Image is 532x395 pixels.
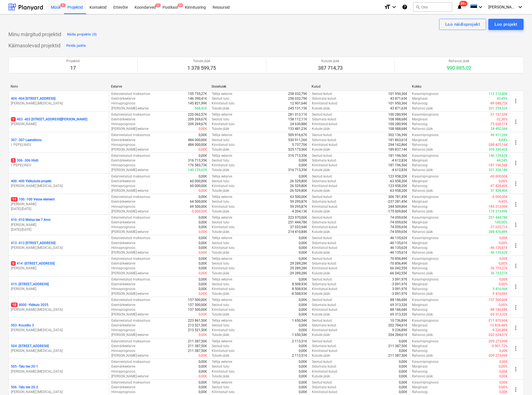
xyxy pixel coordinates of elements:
div: Kulud [312,85,408,88]
p: Tellija eelarve : [212,174,233,179]
button: Loo näidisprojekt [439,19,486,30]
p: Tellija eelarve : [212,92,233,96]
p: Kasumiprognoos : [412,92,439,96]
p: 0,00€ [299,174,307,179]
p: 321 326,18€ [489,168,508,172]
p: 133 481,23€ [288,127,307,131]
p: 0,00€ [199,174,207,179]
p: Marginaal : [412,138,429,142]
p: Marginaal : [412,179,429,184]
p: Hinnaprognoos : [111,204,136,209]
span: more_vert [512,160,519,166]
p: [PERSON_NAME]-eelarve : [111,147,149,152]
p: -51 157,55€ [490,112,508,117]
span: 1 [155,3,161,7]
p: 189 837,14€ [389,147,408,152]
p: Seotud kulud : [312,174,333,179]
p: Rahavoo jääk : [412,106,434,111]
p: -32,36% [496,117,508,122]
p: 258 032,79€ [288,92,307,96]
div: 14100 -100 Vesse element[PERSON_NAME][DATE]-[DATE] [11,197,107,211]
p: 100 280,99€ [389,112,408,117]
p: Seotud kulud : [312,112,333,117]
p: -26 529,80€ [289,188,307,193]
p: Sidumata kulud : [312,158,337,163]
p: Sidumata kulud : [312,96,337,101]
div: 506 -Talu tee 20-2[PERSON_NAME] [MEDICAL_DATA] [11,385,107,394]
div: Peida jaotis [66,43,86,49]
p: Hinnaprognoos : [111,142,136,147]
p: -89 048,72€ [490,101,508,106]
p: Eesmärkeelarve : [111,158,136,163]
p: 306 - 306 Hiidi [11,158,38,163]
p: Kasumiprognoos : [412,195,439,199]
p: Seotud tulu : [212,179,230,184]
p: Eelarvestatud maksumus : [111,133,151,137]
p: 26 529,80€ [290,179,307,184]
div: Loo näidisprojekt [445,21,480,28]
p: Tellija eelarve : [212,112,233,117]
p: 209 269,67€ [188,122,207,127]
p: Seotud tulu : [212,138,230,142]
p: 568,42€ [195,106,207,111]
p: -185 213,99€ [488,204,508,209]
p: [PERSON_NAME]-eelarve : [111,106,149,111]
p: -63 958,20€ [390,188,408,193]
div: 504 -[STREET_ADDRESS][PERSON_NAME] [MEDICAL_DATA] [11,344,107,353]
p: 245 131,15€ [288,106,307,111]
p: 176 583,73€ [188,163,207,168]
div: Kokku [412,85,508,88]
p: -237 281,45€ [388,199,408,204]
p: Marginaal : [412,158,429,163]
p: [PERSON_NAME] [MEDICAL_DATA] [11,390,107,394]
p: Rahavoo jääk [447,59,472,64]
p: Minu märgitud projektid [8,31,61,38]
p: 5 737,70€ [292,142,307,147]
p: -5 000,00€ [191,209,207,214]
p: 509 916,67€ [288,133,307,137]
p: [PERSON_NAME] [11,202,107,207]
p: 69 500,00€ [190,204,207,209]
p: 101 950,36€ [389,92,408,96]
p: 414 - [STREET_ADDRESS] [11,261,55,266]
p: Eesmärkeelarve : [111,96,136,101]
p: Tulude jääk : [212,147,230,152]
span: 99+ [460,1,468,6]
p: 410 - 410 Metsa tee 7 Arvo [11,218,51,222]
p: 181 196,56€ [389,163,408,168]
p: [PERSON_NAME]-eelarve : [111,168,149,172]
p: Kinnitatud tulu : [212,204,235,209]
p: 0,00€ [199,188,207,193]
p: 155 755,27€ [188,92,207,96]
p: Rahavoog : [412,122,429,127]
p: 335 336,42€ [489,147,508,152]
p: -181 196,56€ [488,163,508,168]
p: 400 - 400 Yldkulude projekt [11,179,51,184]
span: more_vert [512,98,519,104]
p: [PERSON_NAME]-eelarve : [111,209,149,214]
span: 18 [11,303,18,307]
p: [PERSON_NAME] [MEDICAL_DATA] [11,184,107,188]
p: 37 428,40€ [491,188,508,193]
p: Kinnitatud kulud : [312,142,338,147]
span: more_vert [512,366,519,373]
span: more_vert [512,242,519,249]
p: [PERSON_NAME] [MEDICAL_DATA] [11,369,107,374]
p: [PERSON_NAME]-eelarve : [111,188,149,193]
p: Tulude jääk : [212,209,230,214]
p: 59 295,87€ [290,204,307,209]
p: 108 988,68€ [389,127,408,131]
p: [PERSON_NAME] [11,122,107,127]
p: Eelarvestatud maksumus : [111,174,151,179]
p: -4 612,83€ [392,168,408,172]
div: 6414 -[STREET_ADDRESS][PERSON_NAME] [11,261,107,271]
div: Nimi [11,85,107,88]
p: -288 425,16€ [488,142,508,147]
span: 14 [11,197,18,202]
p: 220 062,57€ [188,112,207,117]
p: Kinnitatud kulud : [312,184,338,188]
span: more_vert [512,263,519,269]
p: Kulude jääk : [312,127,331,131]
p: 123 958,20€ [389,174,408,179]
p: 140 129,62€ [188,168,207,172]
